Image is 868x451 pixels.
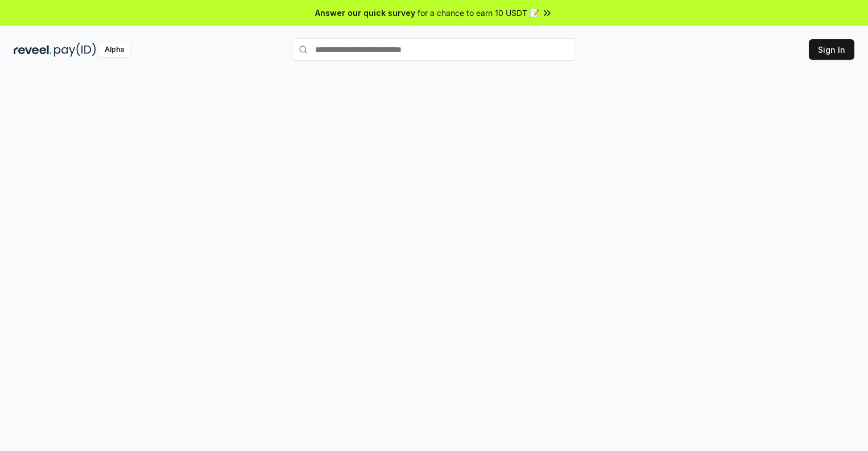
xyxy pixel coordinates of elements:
[14,43,52,57] img: reveel_dark
[809,39,854,60] button: Sign In
[418,7,539,19] span: for a chance to earn 10 USDT 📝
[315,7,415,19] span: Answer our quick survey
[98,43,130,57] div: Alpha
[54,43,96,57] img: pay_id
